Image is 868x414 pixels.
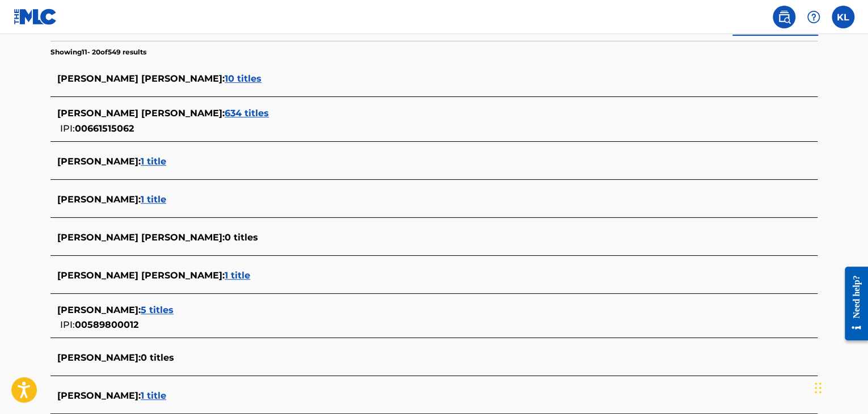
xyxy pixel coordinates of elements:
[141,305,174,315] span: 5 titles
[57,108,225,119] span: [PERSON_NAME] [PERSON_NAME] :
[811,360,868,414] iframe: Chat Widget
[57,390,141,401] span: [PERSON_NAME] :
[57,156,141,167] span: [PERSON_NAME] :
[777,10,791,24] img: search
[141,352,174,363] span: 0 titles
[807,10,820,24] img: help
[225,270,250,281] span: 1 title
[14,9,57,25] img: MLC Logo
[225,232,258,243] span: 0 titles
[57,270,225,281] span: [PERSON_NAME] [PERSON_NAME] :
[836,258,868,349] iframe: Resource Center
[57,194,141,205] span: [PERSON_NAME] :
[832,6,854,28] div: User Menu
[50,47,146,57] p: Showing 11 - 20 of 549 results
[802,6,825,28] div: Help
[57,305,141,315] span: [PERSON_NAME] :
[141,390,166,401] span: 1 title
[815,371,821,405] div: Drag
[141,156,166,167] span: 1 title
[141,194,166,205] span: 1 title
[57,232,225,243] span: [PERSON_NAME] [PERSON_NAME] :
[60,319,75,330] span: IPI:
[57,73,225,84] span: [PERSON_NAME] [PERSON_NAME] :
[225,108,269,119] span: 634 titles
[773,6,795,28] a: Public Search
[75,319,138,330] span: 00589800012
[225,73,262,84] span: 10 titles
[57,352,141,363] span: [PERSON_NAME] :
[75,123,134,134] span: 00661515062
[60,123,75,134] span: IPI:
